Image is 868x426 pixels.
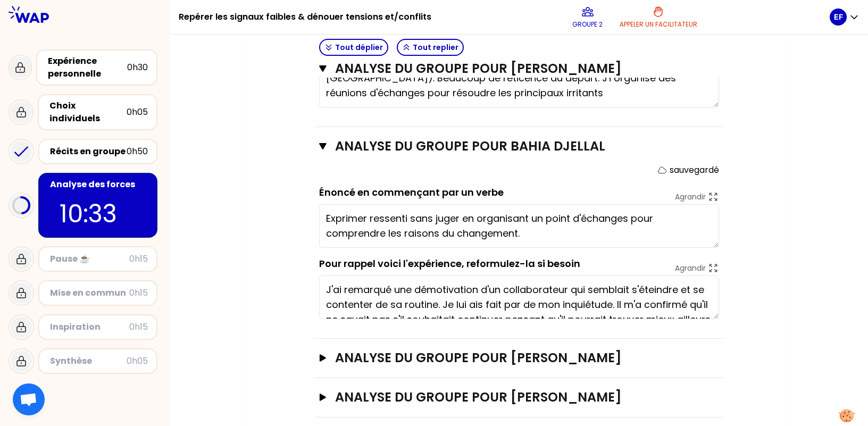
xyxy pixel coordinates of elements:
button: ANALYSE DU GROUPE POUR [PERSON_NAME] [319,389,719,406]
div: Expérience personnelle [48,55,127,80]
div: Synthèse [50,355,127,367]
textarea: J'ai remarqué une démotivation d'un collaborateur qui semblait s'éteindre et se contenter de sa r... [319,275,719,319]
div: 0h05 [127,355,148,367]
button: Tout replier [397,39,464,56]
p: 10:33 [60,195,136,232]
div: Mise en commun [50,287,129,299]
div: 0h30 [127,61,148,74]
button: ANALYSE DU GROUPE POUR Bahia Djellal [319,138,719,155]
h3: ANALYSE DU GROUPE POUR [PERSON_NAME] [335,349,682,366]
div: Ouvrir le chat [13,383,45,415]
p: sauvegardé [670,164,719,177]
button: EF [830,9,859,26]
h3: ANALYSE DU GROUPE POUR [PERSON_NAME] [335,60,678,77]
p: Groupe 2 [572,20,603,29]
div: 0h15 [129,253,148,265]
h3: ANALYSE DU GROUPE POUR [PERSON_NAME] [335,389,682,406]
div: 0h50 [127,145,148,158]
button: ANALYSE DU GROUPE POUR [PERSON_NAME] [319,349,719,366]
button: ANALYSE DU GROUPE POUR [PERSON_NAME] [319,60,719,77]
label: Énoncé en commençant par un verbe [319,186,504,199]
p: Appeler un facilitateur [620,20,697,29]
p: Agrandir [675,263,706,273]
button: Appeler un facilitateur [615,1,702,33]
label: Pour rappel voici l'expérience, reformulez-la si besoin [319,257,580,270]
div: Récits en groupe [50,145,127,158]
p: EF [834,12,843,22]
p: Agrandir [675,191,706,202]
textarea: Exprimer ressenti sans juger en organisant un point d'échanges pour comprendre les raisons du cha... [319,204,719,248]
div: 0h05 [127,106,148,119]
textarea: Une partie de mon équipe devait déménager vers un site distant de 1 km ( [GEOGRAPHIC_DATA]). Beau... [319,64,719,107]
div: Choix individuels [49,99,127,125]
div: Analyse des forces [50,178,148,191]
div: Pause ☕️ [50,253,129,265]
button: Groupe 2 [568,1,607,33]
h3: ANALYSE DU GROUPE POUR Bahia Djellal [335,138,678,155]
div: Inspiration [50,321,129,333]
div: 0h15 [129,287,148,299]
div: 0h15 [129,321,148,333]
button: Tout déplier [319,39,388,56]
